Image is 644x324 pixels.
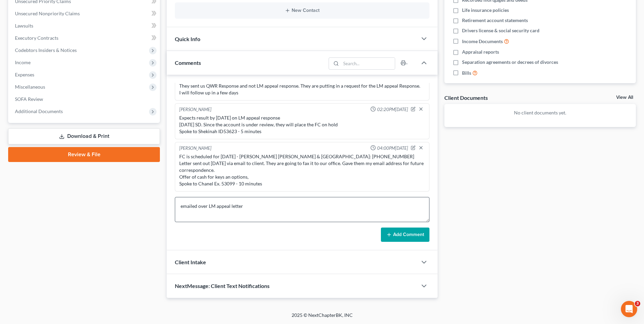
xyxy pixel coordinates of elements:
[180,8,424,13] button: New Contact
[175,283,270,289] span: NextMessage: Client Text Notifications
[179,114,425,135] div: Expects result by [DATE] on LM appeal response [DATE] SD. Since the account is under review, they...
[377,106,408,113] span: 02:20PM[DATE]
[15,59,31,65] span: Income
[444,94,488,101] div: Client Documents
[462,27,539,34] span: Drivers license & social security card
[462,70,471,76] span: Bills
[10,32,160,44] a: Executory Contracts
[621,301,637,317] iframe: Intercom live chat
[15,84,45,90] span: Miscellaneous
[462,38,503,45] span: Income Documents
[15,23,33,29] span: Lawsuits
[15,11,80,16] span: Unsecured Nonpriority Claims
[450,109,630,116] p: No client documents yet.
[10,7,160,20] a: Unsecured Nonpriority Claims
[175,259,206,265] span: Client Intake
[179,145,211,152] div: [PERSON_NAME]
[8,128,160,144] a: Download & Print
[462,49,499,55] span: Appraisal reports
[179,153,425,187] div: FC is scheduled for [DATE] - [PERSON_NAME] [PERSON_NAME] & [GEOGRAPHIC_DATA]: [PHONE_NUMBER] Lett...
[15,47,77,53] span: Codebtors Insiders & Notices
[15,72,34,77] span: Expenses
[175,59,201,66] span: Comments
[377,145,408,151] span: 04:00PM[DATE]
[179,106,211,113] div: [PERSON_NAME]
[10,93,160,105] a: SOFA Review
[462,17,528,24] span: Retirement account statements
[15,96,43,102] span: SOFA Review
[10,20,160,32] a: Lawsuits
[129,312,516,324] div: 2025 © NextChapterBK, INC
[15,35,58,41] span: Executory Contracts
[462,59,558,66] span: Separation agreements or decrees of divorces
[616,95,633,100] a: View All
[15,108,63,114] span: Additional Documents
[341,58,395,69] input: Search...
[462,7,509,14] span: Life insurance policies
[179,83,425,96] div: They sent us QWR Response and not LM appeal response. They are putting in a request for the LM ap...
[381,228,429,242] button: Add Comment
[175,36,200,42] span: Quick Info
[635,301,640,306] span: 3
[8,147,160,162] a: Review & File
